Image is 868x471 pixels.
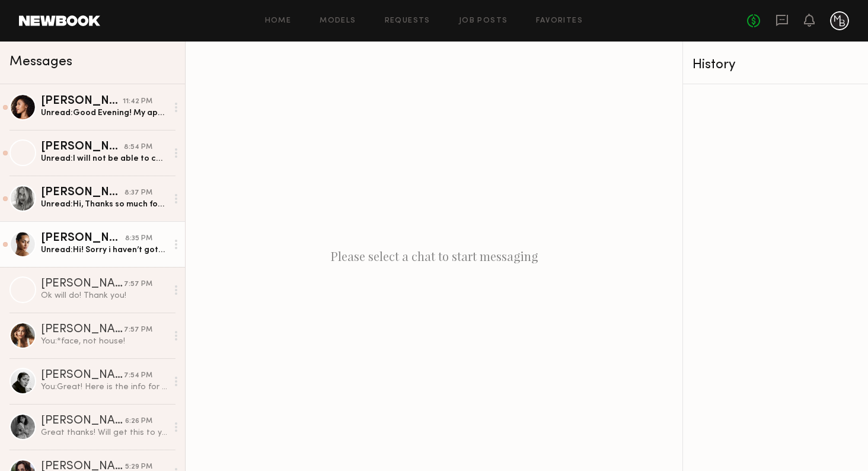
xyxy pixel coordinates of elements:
[124,370,152,381] div: 7:54 PM
[41,370,124,381] div: [PERSON_NAME]
[41,244,167,256] div: Unread: Hi! Sorry i haven’t gotten back to you guys. I’m booked those days as of now. Thank you f...
[41,187,125,199] div: [PERSON_NAME]
[124,142,152,153] div: 8:54 PM
[41,199,167,210] div: Unread: Hi, Thanks so much for reaching out to me, I am currently holding 10/8 &9th for a brand b...
[41,233,125,244] div: [PERSON_NAME]
[41,278,124,290] div: [PERSON_NAME]
[125,416,152,427] div: 6:26 PM
[186,42,682,471] div: Please select a chat to start messaging
[123,96,152,107] div: 11:42 PM
[536,17,583,25] a: Favorites
[41,290,167,301] div: Ok will do! Thank you!
[459,17,508,25] a: Job Posts
[320,17,356,25] a: Models
[41,336,167,347] div: You: *face, not house!
[41,415,125,427] div: [PERSON_NAME]
[124,279,152,290] div: 7:57 PM
[41,153,167,164] div: Unread: I will not be able to complete this by 3pm [DATE]. I. An have it by 6pm if that’s possible
[41,107,167,119] div: Unread: Good Evening! My apologies for the delayed response my app wasn't loading properly. — I l...
[41,324,124,336] div: [PERSON_NAME]
[693,58,859,72] div: History
[41,381,167,393] div: You: Great! Here is the info for the self-tape. Deadline is 3pm [DATE], please e-mail link to [PE...
[124,324,152,336] div: 7:57 PM
[125,187,152,199] div: 8:37 PM
[125,233,152,244] div: 8:35 PM
[41,96,123,107] div: [PERSON_NAME]
[265,17,292,25] a: Home
[385,17,430,25] a: Requests
[9,55,72,69] span: Messages
[41,141,124,153] div: [PERSON_NAME]
[41,427,167,438] div: Great thanks! Will get this to you by [DATE] morning! x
